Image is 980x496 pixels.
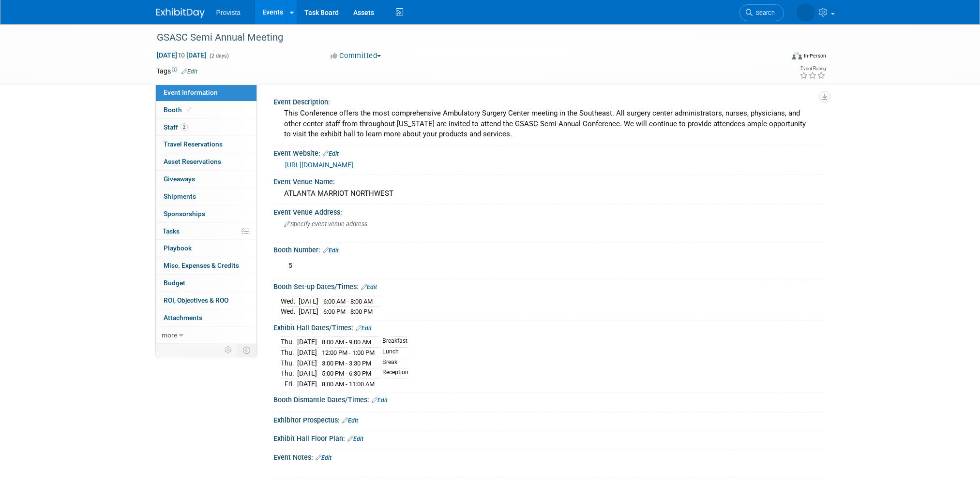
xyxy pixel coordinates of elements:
div: Event Format [727,50,827,65]
a: [URL][DOMAIN_NAME] [285,161,353,169]
span: Sponsorships [164,210,205,218]
span: Misc. Expenses & Credits [164,262,239,269]
td: Thu. [281,348,297,358]
td: Personalize Event Tab Strip [220,344,237,356]
a: Travel Reservations [156,136,256,153]
td: [DATE] [299,296,318,306]
a: Giveaways [156,171,256,188]
span: Budget [164,279,185,287]
td: [DATE] [297,358,317,368]
span: 2 [181,123,188,131]
td: Break [377,358,408,368]
td: [DATE] [299,306,318,317]
span: 5:00 PM - 6:30 PM [322,370,371,377]
a: Edit [356,325,372,332]
div: Booth Number: [273,243,824,255]
a: Booth [156,102,256,118]
span: 6:00 PM - 8:00 PM [323,308,373,315]
i: Booth reservation complete [186,107,191,112]
div: GSASC Semi Annual Meeting [153,29,769,46]
div: ATLANTA MARRIOT NORTHWEST [281,186,817,201]
span: more [162,331,177,339]
span: Provista [216,9,241,16]
div: Booth Dismantle Dates/Times: [273,393,824,405]
a: Edit [361,284,377,291]
a: Sponsorships [156,205,256,222]
button: Committed [327,51,385,61]
td: Thu. [281,368,297,379]
span: Giveaways [164,175,195,183]
a: Edit [316,454,332,461]
div: Event Venue Name: [273,175,824,187]
td: Wed. [281,296,299,306]
span: Booth [164,106,193,114]
div: Booth Set-up Dates/Times: [273,279,824,292]
td: Fri. [281,379,297,389]
a: ROI, Objectives & ROO [156,292,256,309]
span: 6:00 AM - 8:00 AM [323,298,373,305]
td: Thu. [281,358,297,368]
td: [DATE] [297,368,317,379]
img: ExhibitDay [156,8,205,18]
span: 3:00 PM - 3:30 PM [322,360,371,367]
a: Shipments [156,188,256,205]
td: Toggle Event Tabs [237,344,256,356]
td: Breakfast [377,337,408,348]
td: Tags [156,66,197,76]
span: Specify event venue address [284,220,367,228]
div: Event Venue Address: [273,205,824,217]
a: Edit [323,150,339,157]
a: Edit [323,247,339,254]
div: In-Person [803,52,826,59]
a: Playbook [156,240,256,257]
span: to [177,51,186,59]
span: Attachments [164,314,202,321]
div: Event Rating [799,66,826,71]
span: ROI, Objectives & ROO [164,296,228,304]
td: [DATE] [297,348,317,358]
span: 8:00 AM - 9:00 AM [322,338,371,346]
div: Exhibit Hall Dates/Times: [273,321,824,333]
td: Thu. [281,337,297,348]
span: Staff [164,123,188,131]
td: Lunch [377,348,408,358]
a: Event Information [156,84,256,101]
a: Tasks [156,223,256,240]
td: [DATE] [297,379,317,389]
a: Budget [156,275,256,292]
a: Edit [372,397,388,404]
a: more [156,327,256,344]
div: This Conference offers the most comprehensive Ambulatory Surgery Center meeting in the Southeast.... [281,106,817,142]
span: Playbook [164,244,192,252]
img: Format-Inperson.png [792,52,802,59]
span: Tasks [163,227,180,235]
div: Event Website: [273,146,824,159]
div: Event Description: [273,95,824,107]
a: Attachments [156,309,256,326]
img: Shai Davis [797,3,815,22]
a: Asset Reservations [156,153,256,170]
a: Search [739,4,784,21]
span: 8:00 AM - 11:00 AM [322,380,375,388]
span: [DATE] [DATE] [156,51,207,59]
td: [DATE] [297,337,317,348]
div: Exhibitor Prospectus: [273,413,824,425]
span: Search [753,9,775,16]
div: Event Notes: [273,450,824,463]
span: (2 days) [209,53,229,59]
div: 5 [282,256,718,276]
div: Exhibit Hall Floor Plan: [273,431,824,444]
a: Misc. Expenses & Credits [156,257,256,274]
span: Travel Reservations [164,140,223,148]
td: Wed. [281,306,299,317]
td: Reception [377,368,408,379]
span: Asset Reservations [164,158,221,165]
a: Staff2 [156,119,256,136]
span: Shipments [164,192,196,200]
a: Edit [181,68,197,75]
a: Edit [342,417,358,424]
a: Edit [347,436,363,442]
span: 12:00 PM - 1:00 PM [322,349,375,356]
span: Event Information [164,88,218,96]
